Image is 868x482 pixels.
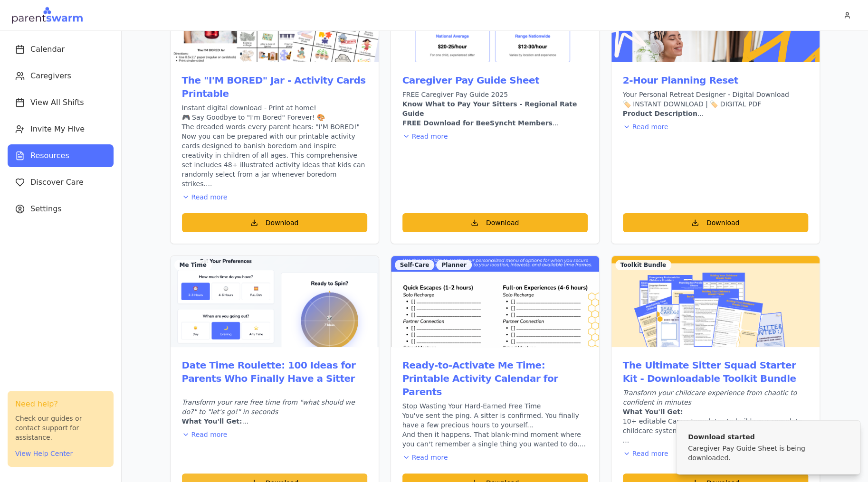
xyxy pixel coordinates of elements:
[688,432,845,442] div: Download started
[611,256,820,347] img: The Ultimate Sitter Squad Starter Kit - Downloadable Toolkit Bundle
[615,260,671,270] div: Toolkit Bundle
[623,90,808,118] div: Your Personal Retreat Designer - Digital Download 🏷️ INSTANT DOWNLOAD | 🏷️ DIGITAL PDF ...
[182,192,228,202] button: Read more
[402,401,588,449] div: Stop Wasting Your Hard-Earned Free Time You've sent the ping. A sitter is confirmed. You finally ...
[623,449,668,458] button: Read more
[8,65,114,87] button: Caregivers
[30,97,84,108] span: View All Shifts
[182,388,367,426] div: ...
[30,44,65,55] span: Calendar
[15,398,106,410] h3: Need help?
[402,213,588,232] button: Download
[402,453,448,462] button: Read more
[8,171,114,194] button: Discover Care
[15,449,73,458] button: View Help Center
[402,119,553,127] b: FREE Download for BeeSyncht Members
[402,74,588,87] h3: Caregiver Pay Guide Sheet
[30,70,71,82] span: Caregivers
[182,213,367,232] button: Download
[182,103,367,189] div: Instant digital download - Print at home! 🎮 Say Goodbye to "I'm Bored" Forever! 🎨 The dreaded wor...
[30,177,84,188] span: Discover Care
[688,444,845,463] div: Caregiver Pay Guide Sheet is being downloaded.
[182,74,367,100] h3: The "I'M BORED" Jar - Activity Cards Printable
[402,359,588,398] h3: Ready-to-Activate Me Time: Printable Activity Calendar for Parents
[623,122,668,132] button: Read more
[623,74,808,87] h3: 2-Hour Planning Reset
[30,203,62,215] span: Settings
[8,91,114,114] button: View All Shifts
[623,359,808,385] h3: The Ultimate Sitter Squad Starter Kit - Downloadable Toolkit Bundle
[402,90,588,128] div: FREE Caregiver Pay Guide 2025 ...
[182,359,367,385] h3: Date Time Roulette: 100 Ideas for Parents Who Finally Have a Sitter
[402,100,577,117] b: Know What to Pay Your Sitters - Regional Rate Guide
[182,398,355,416] i: Transform your rare free time from "what should we do?" to "let's go!" in seconds
[174,260,212,270] div: Me Time
[623,416,808,435] li: 10+ editable Canva templates to build your complete childcare system
[623,110,697,117] b: Product Description
[623,389,797,406] i: Transform your childcare experience from chaotic to confident in minutes
[8,118,114,141] button: Invite My Hive
[30,123,85,135] span: Invite My Hive
[15,414,106,442] p: Check our guides or contact support for assistance.
[8,38,114,61] button: Calendar
[8,144,114,167] button: Resources
[623,416,808,445] ul: ...
[623,408,683,416] b: What You'll Get:
[8,198,114,220] button: Settings
[391,256,599,347] img: Ready-to-Activate Me Time: Printable Activity Calendar for Parents
[182,417,242,425] b: What You'll Get:
[395,260,435,270] div: Self-Care
[623,213,808,232] button: Download
[182,430,228,439] button: Read more
[436,260,471,270] div: Planner
[30,150,69,161] span: Resources
[11,6,83,25] img: Parentswarm Logo
[171,256,379,347] img: Date Time Roulette: 100 Ideas for Parents Who Finally Have a Sitter
[402,132,448,141] button: Read more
